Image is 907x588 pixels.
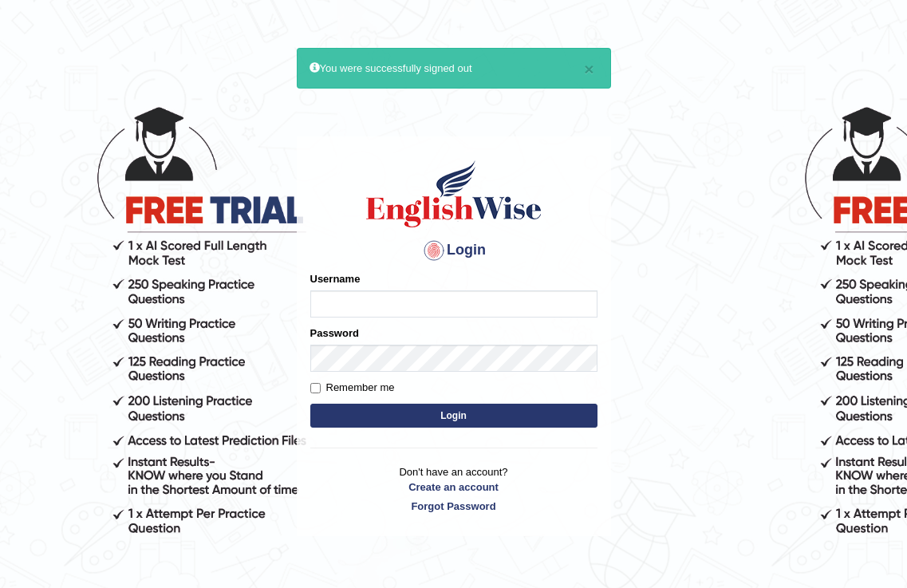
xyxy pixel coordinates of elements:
a: Create an account [310,479,597,495]
label: Password [310,326,359,341]
div: You were successfully signed out [297,48,611,89]
button: × [584,61,593,77]
img: Logo of English Wise sign in for intelligent practice with AI [363,158,545,230]
a: Forgot Password [310,499,597,514]
label: Username [310,271,361,286]
label: Remember me [310,380,395,396]
p: Don't have an account? [310,464,597,514]
button: Login [310,404,597,428]
h4: Login [310,238,597,263]
input: Remember me [310,383,321,393]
